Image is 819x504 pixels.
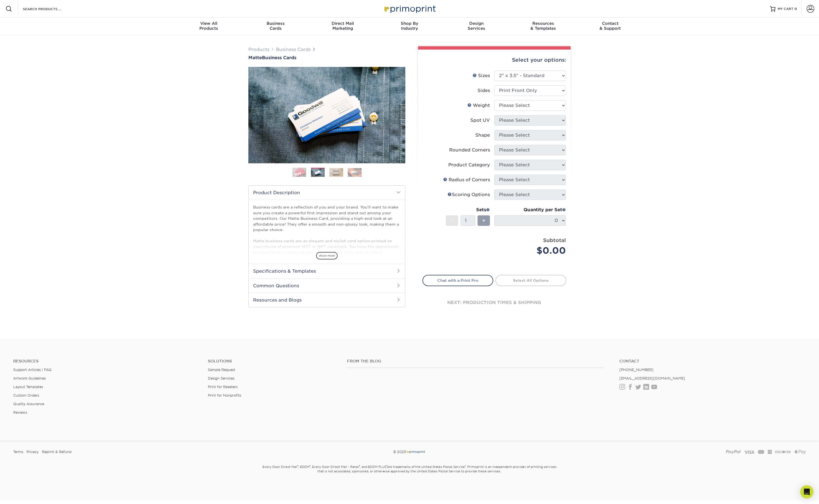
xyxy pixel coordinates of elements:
span: + [482,216,486,225]
sup: ® [386,465,387,467]
div: & Support [577,21,644,31]
sup: ® [465,465,466,467]
a: Sample Request [208,368,235,372]
div: Weight [467,102,490,109]
strong: Subtotal [543,237,566,243]
a: Artwork Guidelines [13,376,46,380]
a: Chat with a Print Pro [422,275,493,286]
a: Privacy [26,448,39,456]
h4: Solutions [208,359,339,364]
span: - [451,216,453,225]
div: © 2025 [276,448,543,456]
a: Contact [619,359,806,364]
div: Cards [242,21,309,31]
a: Resources& Templates [510,18,577,35]
div: Select your options: [422,50,566,71]
p: Business cards are a reflection of you and your brand. You'll want to make sure you create a powe... [253,204,401,283]
sup: ® [359,465,360,467]
a: DesignServices [443,18,510,35]
a: Quality Assurance [13,402,44,406]
iframe: Google Customer Reviews [1,487,47,502]
span: MY CART [778,7,793,11]
a: Custom Orders [13,393,39,397]
span: Business [242,21,309,26]
div: Scoring Options [448,191,490,198]
a: [EMAIL_ADDRESS][DOMAIN_NAME] [619,376,685,380]
div: Shape [475,132,490,139]
h1: Business Cards [248,55,405,60]
a: Reviews [13,410,27,414]
a: Reprint & Refund [42,448,71,456]
a: Support Articles | FAQ [13,368,51,372]
h2: Common Questions [249,278,405,293]
a: Shop ByIndustry [376,18,443,35]
div: Sides [478,87,490,94]
span: Design [443,21,510,26]
h4: From the Blog [347,359,605,364]
a: Direct MailMarketing [309,18,376,35]
div: Sets [446,207,490,213]
div: Industry [376,21,443,31]
a: Layout Templates [13,385,43,389]
a: Contact& Support [577,18,644,35]
small: Every Door Direct Mail , EDDM , Every Door Direct Mail – Retail , and EDDM PLUS are trademarks of... [248,463,571,487]
a: Products [248,47,269,52]
a: Select All Options [495,275,566,286]
a: [PHONE_NUMBER] [619,368,653,372]
div: Marketing [309,21,376,31]
a: Print for Resellers [208,385,238,389]
img: Matte 02 [248,67,405,163]
div: next: production times & shipping [422,286,566,319]
div: Quantity per Set [494,207,566,213]
img: Primoprint [406,450,425,454]
input: SEARCH PRODUCTS..... [22,6,76,12]
div: Product Category [448,162,490,168]
div: Products [175,21,242,31]
div: Open Intercom Messenger [800,485,813,498]
span: Direct Mail [309,21,376,26]
div: $0.00 [498,244,566,257]
div: & Templates [510,21,577,31]
div: Radius of Corners [443,177,490,183]
span: Resources [510,21,577,26]
span: show more [316,252,338,259]
sup: ® [297,465,298,467]
img: Primoprint [382,3,437,15]
h2: Resources and Blogs [249,293,405,307]
img: Business Cards 03 [329,168,343,177]
div: Spot UV [470,117,490,124]
h4: Resources [13,359,200,364]
span: Shop By [376,21,443,26]
a: Terms [13,448,23,456]
a: MatteBusiness Cards [248,55,405,60]
div: Services [443,21,510,31]
sup: ® [310,465,310,467]
span: 0 [794,7,797,11]
img: Business Cards 04 [348,168,362,177]
div: Sizes [473,72,490,79]
span: Contact [577,21,644,26]
h2: Specifications & Templates [249,264,405,278]
img: Business Cards 01 [292,166,306,179]
a: Business Cards [276,47,311,52]
div: Rounded Corners [449,147,490,153]
a: Design Services [208,376,234,380]
img: Business Cards 02 [311,169,325,177]
a: Print for Nonprofits [208,393,241,397]
a: BusinessCards [242,18,309,35]
span: Matte [248,55,262,60]
h2: Product Description [249,186,405,200]
a: View AllProducts [175,18,242,35]
span: View All [175,21,242,26]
